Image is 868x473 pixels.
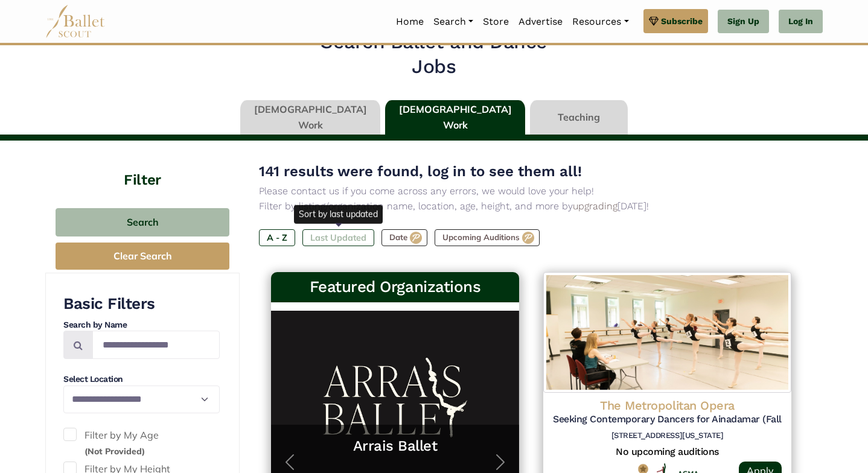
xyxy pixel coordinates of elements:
[56,243,229,270] button: Clear Search
[259,183,803,199] p: Please contact us if you come across any errors, we would love your help!
[661,14,703,28] span: Subscribe
[779,10,823,34] a: Log In
[45,141,240,190] h4: Filter
[294,205,383,223] div: Sort by last updated
[383,100,528,135] li: [DEMOGRAPHIC_DATA] Work
[283,437,507,456] a: Arrais Ballet
[63,319,220,331] h4: Search by Name
[553,398,782,413] h4: The Metropolitan Opera
[543,272,791,393] img: Logo
[429,9,478,34] a: Search
[553,431,782,441] h6: [STREET_ADDRESS][US_STATE]
[391,9,429,34] a: Home
[259,229,295,246] label: A - Z
[381,229,427,246] label: Date
[259,198,803,214] p: Filter by listing/organization name, location, age, height, and more by [DATE]!
[528,100,630,135] li: Teaching
[478,9,514,34] a: Store
[259,163,582,180] span: 141 results were found, log in to see them all!
[281,277,509,297] h3: Featured Organizations
[553,446,782,459] h5: No upcoming auditions
[92,331,220,359] input: Search by names...
[553,413,782,426] h5: Seeking Contemporary Dancers for Ainadamar (Fall 2024)
[63,428,220,459] label: Filter by My Age
[435,229,540,246] label: Upcoming Auditions
[302,229,374,246] label: Last Updated
[514,9,567,34] a: Advertise
[718,10,769,34] a: Sign Up
[573,200,617,212] a: upgrading
[567,9,633,34] a: Resources
[56,208,229,237] button: Search
[298,30,570,80] h2: Search Ballet and Dance Jobs
[85,446,145,457] small: (Not Provided)
[63,294,220,314] h3: Basic Filters
[649,14,659,28] img: gem.svg
[238,100,383,135] li: [DEMOGRAPHIC_DATA] Work
[63,373,220,386] h4: Select Location
[643,9,708,33] a: Subscribe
